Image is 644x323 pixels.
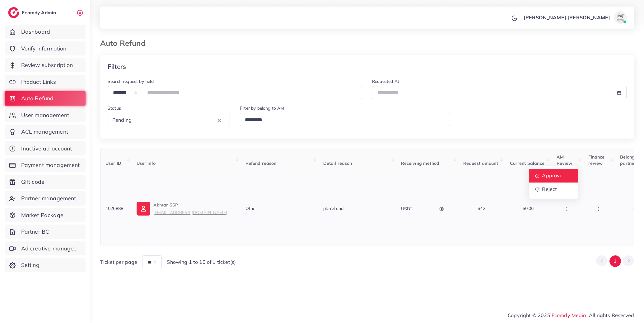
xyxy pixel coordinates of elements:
[5,91,86,106] a: Auto Refund
[5,208,86,222] a: Market Package
[21,111,69,119] span: User management
[105,160,121,166] span: User ID
[323,206,344,211] span: plz refund
[5,25,86,39] a: Dashboard
[5,108,86,122] a: User management
[524,14,610,21] p: [PERSON_NAME] [PERSON_NAME]
[478,206,485,211] span: $42
[542,172,562,178] span: Approve
[5,58,86,72] a: Review subscription
[5,175,86,189] a: Gift code
[523,206,534,211] span: $0.06
[8,7,19,18] img: logo
[100,39,151,48] h3: Auto Refund
[245,206,257,211] span: Other
[21,178,44,186] span: Gift code
[21,245,81,253] span: Ad creative management
[240,113,450,126] div: Search for option
[5,241,86,256] a: Ad creative management
[108,78,154,84] label: Search request by field
[323,160,352,166] span: Detail reason
[153,201,227,216] p: Akhtar SSP
[108,113,230,126] div: Search for option
[21,161,80,169] span: Payment management
[21,145,72,153] span: Inactive ad account
[463,160,498,166] span: Request amount
[137,160,156,166] span: User Info
[5,258,86,272] a: Setting
[508,311,634,319] span: Copyright © 2025
[21,94,54,102] span: Auto Refund
[21,211,63,219] span: Market Package
[137,201,227,216] a: Akhtar SSP[EMAIL_ADDRESS][DOMAIN_NAME]
[240,105,284,111] label: Filter by belong to AM
[108,105,121,111] label: Status
[620,154,642,166] span: Belong to partner ID
[21,78,56,86] span: Product Links
[520,11,629,24] a: [PERSON_NAME] [PERSON_NAME]avatar
[5,225,86,239] a: Partner BC
[100,259,137,266] span: Ticket per page
[21,194,76,202] span: Partner management
[153,210,227,215] small: [EMAIL_ADDRESS][DOMAIN_NAME]
[552,312,586,318] a: Ecomdy Media
[5,191,86,206] a: Partner management
[111,116,133,125] span: Pending
[105,206,123,211] span: 1026888
[137,202,150,216] img: ic-user-info.36bf1079.svg
[8,7,58,18] a: logoEcomdy Admin
[218,116,221,124] button: Clear Selected
[21,61,73,69] span: Review subscription
[633,206,643,211] span: 4958
[542,186,557,192] span: Reject
[586,311,634,319] span: , All rights Reserved
[133,115,216,125] input: Search for option
[167,259,236,266] span: Showing 1 to 10 of 1 ticket(s)
[108,63,126,70] h4: Filters
[243,115,446,125] input: Search for option
[5,141,86,156] a: Inactive ad account
[614,11,627,24] img: avatar
[5,158,86,172] a: Payment management
[21,128,68,136] span: ACL management
[5,125,86,139] a: ACL management
[588,154,605,166] span: Finance review
[245,160,277,166] span: Refund reason
[21,28,50,36] span: Dashboard
[510,160,544,166] span: Current balance
[609,255,621,267] button: Go to page 1
[372,78,399,84] label: Requested At
[557,154,572,166] span: AM Review
[21,228,49,236] span: Partner BC
[21,261,40,269] span: Setting
[22,10,58,16] h2: Ecomdy Admin
[5,41,86,56] a: Verify information
[5,75,86,89] a: Product Links
[596,255,634,267] ul: Pagination
[401,160,440,166] span: Receiving method
[21,45,67,53] span: Verify information
[401,205,413,212] p: USDT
